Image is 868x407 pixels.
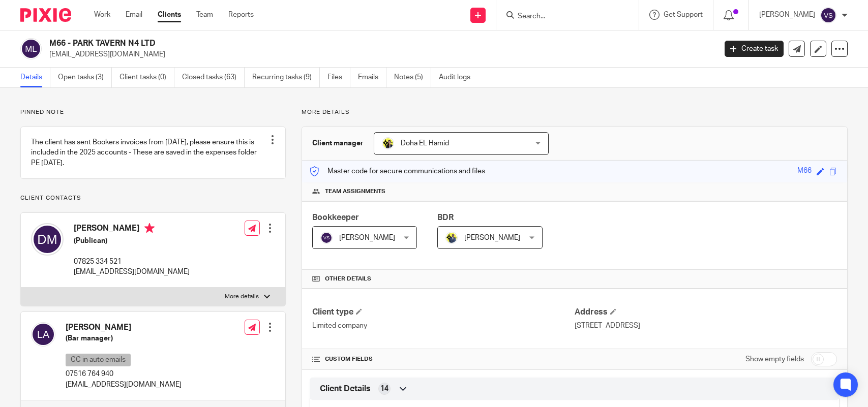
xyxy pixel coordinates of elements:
a: Team [196,10,213,20]
h3: Client manager [312,138,364,148]
span: Bookkeeper [312,213,359,222]
span: Other details [325,275,371,283]
img: svg%3E [20,38,42,59]
img: svg%3E [320,232,333,244]
p: 07516 764 940 [66,369,182,379]
div: M66 [797,166,812,177]
a: Reports [228,10,254,20]
a: Emails [358,68,386,87]
p: Master code for secure communications and files [310,166,485,176]
h2: M66 - PARK TAVERN N4 LTD [49,38,577,49]
a: Open tasks (3) [58,68,112,87]
h5: (Publican) [74,236,190,246]
h4: Client type [312,307,575,318]
label: Show empty fields [745,354,804,364]
span: 14 [380,384,388,394]
p: [EMAIL_ADDRESS][DOMAIN_NAME] [74,267,190,277]
span: Team assignments [325,187,385,196]
p: [STREET_ADDRESS] [575,321,837,331]
a: Details [20,68,50,87]
p: [PERSON_NAME] [759,10,815,20]
a: Closed tasks (63) [182,68,245,87]
img: Doha-Starbridge.jpg [382,137,394,149]
p: CC in auto emails [66,354,131,366]
a: Work [94,10,110,20]
span: [PERSON_NAME] [339,234,395,241]
img: svg%3E [820,7,836,23]
img: svg%3E [31,322,55,347]
span: Get Support [664,11,703,18]
h4: CUSTOM FIELDS [312,355,575,363]
p: Client contacts [20,194,286,202]
img: Pixie [20,8,71,22]
a: Audit logs [439,68,478,87]
span: BDR [437,213,454,222]
input: Search [517,12,608,21]
a: Files [327,68,350,87]
i: Primary [144,223,155,233]
a: Clients [158,10,181,20]
span: Doha EL Hamid [401,140,449,147]
p: [EMAIL_ADDRESS][DOMAIN_NAME] [49,49,709,59]
img: svg%3E [31,223,64,256]
p: More details [302,108,848,116]
a: Recurring tasks (9) [252,68,320,87]
p: Limited company [312,321,575,331]
span: [PERSON_NAME] [464,234,520,241]
p: Pinned note [20,108,286,116]
a: Notes (5) [394,68,431,87]
p: 07825 334 521 [74,257,190,267]
p: [EMAIL_ADDRESS][DOMAIN_NAME] [66,380,182,390]
p: More details [225,293,259,301]
span: Client Details [320,384,371,394]
a: Create task [725,41,784,57]
h4: [PERSON_NAME] [74,223,190,236]
a: Client tasks (0) [119,68,174,87]
img: Dennis-Starbridge.jpg [445,232,458,244]
h4: Address [575,307,837,318]
a: Email [126,10,142,20]
h4: [PERSON_NAME] [66,322,182,333]
h5: (Bar manager) [66,333,182,343]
